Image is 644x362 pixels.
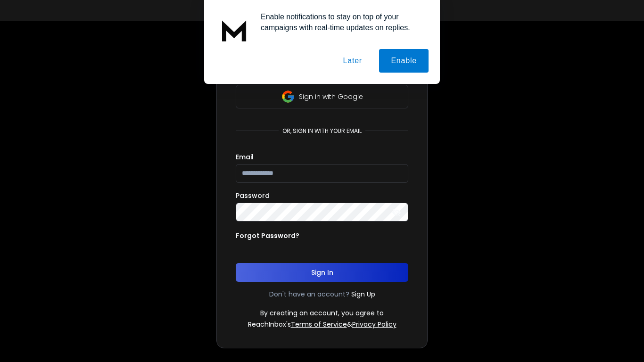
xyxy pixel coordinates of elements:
a: Privacy Policy [352,320,396,329]
div: Enable notifications to stay on top of your campaigns with real-time updates on replies. [253,11,429,33]
button: Enable [379,49,429,73]
p: Don't have an account? [269,289,349,299]
button: Later [331,49,373,73]
a: Sign Up [351,289,375,299]
p: ReachInbox's & [248,320,396,329]
label: Email [236,154,254,160]
button: Sign In [236,263,408,282]
p: or, sign in with your email [279,127,365,135]
img: notification icon [215,11,253,49]
a: Terms of Service [291,320,347,329]
p: By creating an account, you agree to [260,308,384,318]
p: Sign in with Google [299,92,363,101]
label: Password [236,192,270,199]
button: Sign in with Google [236,85,408,108]
p: Forgot Password? [236,231,299,240]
